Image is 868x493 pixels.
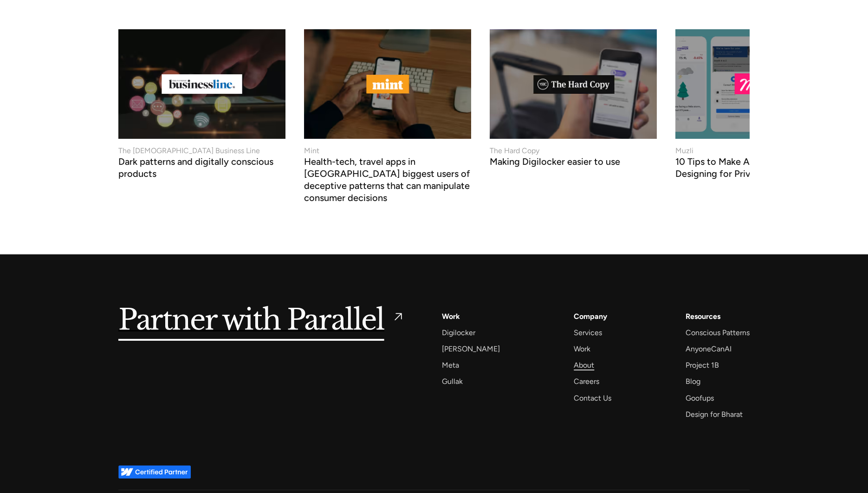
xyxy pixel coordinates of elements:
a: Careers [574,375,599,388]
div: Mint [304,145,319,156]
a: The [DEMOGRAPHIC_DATA] Business LineDark patterns and digitally conscious products [118,29,285,177]
a: Design for Bharat [686,408,743,421]
h3: Making Digilocker easier to use [490,158,620,168]
a: Digilocker [442,326,475,339]
a: Conscious Patterns [686,326,750,339]
a: MintHealth-tech, travel apps in [GEOGRAPHIC_DATA] biggest users of deceptive patterns that can ma... [304,29,471,201]
a: AnyoneCanAI [686,343,732,355]
a: Gullak [442,375,463,388]
div: The [DEMOGRAPHIC_DATA] Business Line [118,145,260,156]
a: Work [574,343,590,355]
a: Work [442,310,460,323]
a: Company [574,310,607,323]
h5: Partner with Parallel [118,310,384,331]
a: The Hard CopyMaking Digilocker easier to use [490,29,657,165]
h3: 10 Tips to Make Apps More Human by Designing for Privacy [675,158,842,180]
div: Resources [686,310,720,323]
div: The Hard Copy [490,145,539,156]
a: About [574,359,594,371]
a: Project 1B [686,359,719,371]
h3: Dark patterns and digitally conscious products [118,158,285,180]
div: Muzli [675,145,693,156]
a: Partner with Parallel [118,310,405,331]
a: Contact Us [574,392,611,404]
a: Services [574,326,602,339]
a: Blog [686,375,700,388]
a: Goofups [686,392,714,404]
a: Meta [442,359,459,371]
a: [PERSON_NAME] [442,343,500,355]
h3: Health-tech, travel apps in [GEOGRAPHIC_DATA] biggest users of deceptive patterns that can manipu... [304,158,471,204]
